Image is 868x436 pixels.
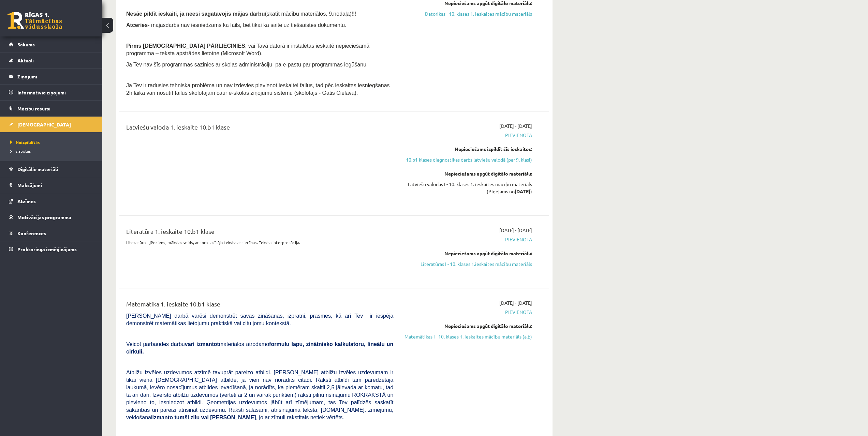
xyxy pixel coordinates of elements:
[126,22,347,28] span: - mājasdarbs nav iesniedzams kā fails, bet tikai kā saite uz tiešsaistes dokumentu.
[10,139,40,145] span: Neizpildītās
[126,43,245,49] span: Pirms [DEMOGRAPHIC_DATA] PĀRLIECINIES
[403,170,532,177] div: Nepieciešams apgūt digitālo materiālu:
[17,105,50,111] span: Mācību resursi
[17,166,58,172] span: Digitālie materiāli
[126,341,393,355] b: formulu lapu, zinātnisko kalkulatoru, lineālu un cirkuli.
[126,227,393,239] div: Literatūra 1. ieskaite 10.b1 klase
[9,209,94,225] a: Motivācijas programma
[403,322,532,330] div: Nepieciešams apgūt digitālo materiālu:
[9,241,94,257] a: Proktoringa izmēģinājums
[9,85,94,100] a: Informatīvie ziņojumi
[185,341,219,347] b: vari izmantot
[9,52,94,68] a: Aktuāli
[126,43,369,56] span: , vai Tavā datorā ir instalētas ieskaitē nepieciešamā programma – teksta apstrādes lietotne (Micr...
[10,148,31,154] span: Izlabotās
[9,69,94,84] a: Ziņojumi
[174,415,256,420] b: tumši zilu vai [PERSON_NAME]
[403,10,532,17] a: Datorikas - 10. klases 1. ieskaites mācību materiāls
[9,177,94,193] a: Maksājumi
[126,341,393,355] span: Veicot pārbaudes darbu materiālos atrodamo
[403,260,532,268] a: Literatūras I - 10. klases 1.ieskaites mācību materiāls
[265,11,356,17] span: (skatīt mācību materiālos, 9.nodaļa)!!!
[9,161,94,177] a: Digitālie materiāli
[126,122,393,135] div: Latviešu valoda 1. ieskaite 10.b1 klase
[9,225,94,241] a: Konferences
[499,299,532,306] span: [DATE] - [DATE]
[17,121,71,127] span: [DEMOGRAPHIC_DATA]
[17,198,36,204] span: Atzīmes
[403,309,532,316] span: Pievienota
[403,146,532,153] div: Nepieciešams izpildīt šīs ieskaites:
[126,370,393,420] span: Atbilžu izvēles uzdevumos atzīmē tavuprāt pareizo atbildi. [PERSON_NAME] atbilžu izvēles uzdevuma...
[9,36,94,52] a: Sākums
[152,415,173,420] b: izmanto
[10,139,95,145] a: Neizpildītās
[499,122,532,130] span: [DATE] - [DATE]
[403,132,532,139] span: Pievienota
[17,177,94,193] legend: Maksājumi
[9,101,94,116] a: Mācību resursi
[9,117,94,132] a: [DEMOGRAPHIC_DATA]
[17,246,77,252] span: Proktoringa izmēģinājums
[126,299,393,312] div: Matemātika 1. ieskaite 10.b1 klase
[126,313,393,326] span: [PERSON_NAME] darbā varēsi demonstrēt savas zināšanas, izpratni, prasmes, kā arī Tev ir iespēja d...
[403,250,532,257] div: Nepieciešams apgūt digitālo materiālu:
[126,11,265,17] span: Nesāc pildīt ieskaiti, ja neesi sagatavojis mājas darbu
[126,82,390,96] span: Ja Tev ir radusies tehniska problēma un nav izdevies pievienot ieskaitei failus, tad pēc ieskaite...
[403,181,532,195] div: Latviešu valodas I - 10. klases 1. ieskaites mācību materiāls (Pieejams no )
[17,57,34,63] span: Aktuāli
[8,12,62,29] a: Rīgas 1. Tālmācības vidusskola
[17,69,94,84] legend: Ziņojumi
[10,148,95,154] a: Izlabotās
[17,214,71,220] span: Motivācijas programma
[17,85,94,100] legend: Informatīvie ziņojumi
[515,188,530,194] strong: [DATE]
[126,22,148,28] b: Atceries
[9,193,94,209] a: Atzīmes
[403,236,532,243] span: Pievienota
[17,230,46,236] span: Konferences
[403,333,532,340] a: Matemātikas I - 10. klases 1. ieskaites mācību materiāls (a,b)
[403,156,532,163] a: 10.b1 klases diagnostikas darbs latviešu valodā (par 9. klasi)
[499,227,532,234] span: [DATE] - [DATE]
[126,62,368,67] span: Ja Tev nav šīs programmas sazinies ar skolas administrāciju pa e-pastu par programmas iegūšanu.
[17,41,35,47] span: Sākums
[126,239,393,245] p: Literatūra – jēdziens, mākslas veids, autora-lasītāja teksta attiecības. Teksta interpretācija.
